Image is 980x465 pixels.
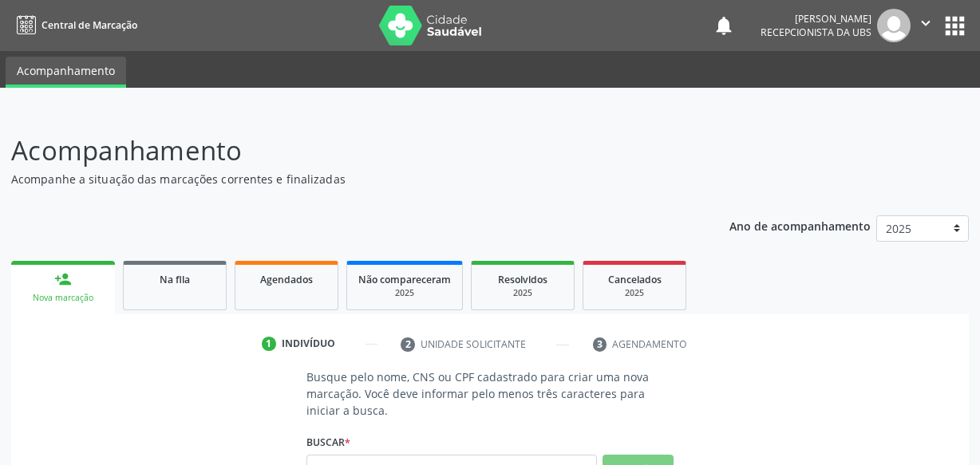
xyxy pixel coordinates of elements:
[160,273,190,286] span: Na fila
[358,273,451,286] span: Não compareceram
[761,12,871,26] div: [PERSON_NAME]
[306,368,674,419] p: Busque pelo nome, CNS ou CPF cadastrado para criar uma nova marcação. Você deve informar pelo men...
[358,287,451,299] div: 2025
[498,273,547,286] span: Resolvidos
[260,273,313,286] span: Agendados
[483,287,563,299] div: 2025
[41,18,137,32] span: Central de Marcação
[6,57,126,88] a: Acompanhamento
[306,430,350,455] label: Buscar
[11,131,682,171] p: Acompanhamento
[713,14,735,37] button: notifications
[608,273,662,286] span: Cancelados
[11,12,137,38] a: Central de Marcação
[877,9,911,42] img: img
[941,12,969,40] button: apps
[595,287,674,299] div: 2025
[911,9,941,42] button: 
[729,215,871,235] p: Ano de acompanhamento
[262,337,276,351] div: 1
[917,14,935,32] i: 
[761,26,871,39] span: Recepcionista da UBS
[54,270,72,288] div: person_add
[22,292,104,304] div: Nova marcação
[282,337,335,351] div: Indivíduo
[11,171,682,187] p: Acompanhe a situação das marcações correntes e finalizadas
